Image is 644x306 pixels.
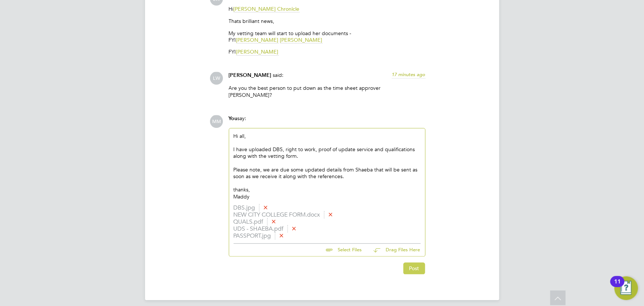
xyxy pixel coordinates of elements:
[236,37,279,44] span: [PERSON_NAME]
[234,6,300,13] span: [PERSON_NAME] Chronicle
[210,115,223,128] span: MM
[210,72,223,85] span: LW
[368,243,421,258] button: Drag Files Here
[234,205,421,212] li: DBS.jpg
[392,72,426,78] span: 17 minutes ago
[234,133,421,200] div: Hi all,
[234,219,421,226] li: QUALS.pdf
[273,72,284,79] span: said:
[234,212,421,219] li: NEW CITY COLLEGE FORM.docx
[229,6,426,12] p: Hi
[403,263,425,275] button: Post
[236,49,279,56] span: [PERSON_NAME]
[229,18,426,24] p: Thats brilliant news,
[614,282,621,291] div: 11
[234,146,421,160] div: I have uploaded DBS, right to work, proof of update service and qualifications along with the vet...
[229,30,426,43] p: My vetting team will start to upload her documents - FYI
[280,37,323,44] span: [PERSON_NAME]
[229,85,426,98] p: Are you the best person to put down as the time sheet approver [PERSON_NAME]?
[229,116,238,122] span: You
[229,49,426,55] p: FYI
[614,276,638,300] button: Open Resource Center, 11 new notifications
[234,187,421,193] div: thanks,
[234,167,421,180] div: Please note, we are due some updated details from Shaeba that will be sent as soon as we receive ...
[234,194,421,200] div: Maddy
[234,233,421,240] li: PASSPORT.jpg
[229,72,272,79] span: [PERSON_NAME]
[234,226,421,233] li: UDS - SHAEBA.pdf
[229,115,426,128] div: say:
